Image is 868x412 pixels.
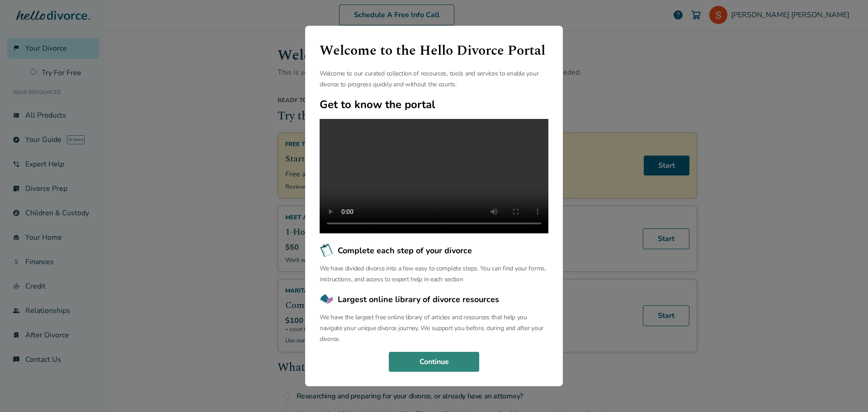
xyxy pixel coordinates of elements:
[823,369,868,412] iframe: Chat Widget
[338,245,472,256] span: Complete each step of your divorce
[320,40,548,61] h1: Welcome to the Hello Divorce Portal
[320,263,548,285] p: We have divided divorce into a few easy to complete steps. You can find your forms, instructions,...
[320,312,548,345] p: We have the largest free online library of articles and resources that help you navigate your uni...
[320,68,548,90] p: Welcome to our curated collection of resources, tools and services to enable your divorce to prog...
[320,97,548,112] h2: Get to know the portal
[389,352,479,372] button: Continue
[338,294,499,305] span: Largest online library of divorce resources
[320,292,334,307] img: Largest online library of divorce resources
[320,243,334,258] img: Complete each step of your divorce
